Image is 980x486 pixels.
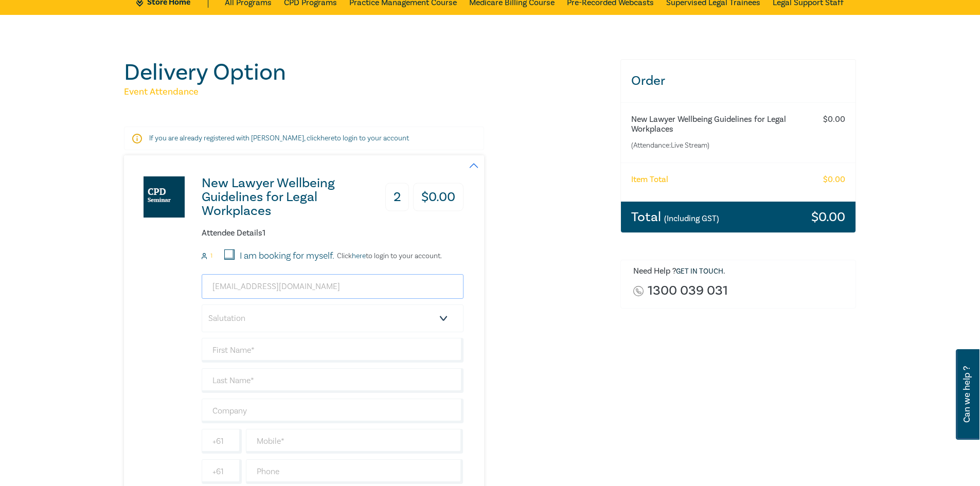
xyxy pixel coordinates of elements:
h6: Item Total [631,175,668,185]
p: If you are already registered with [PERSON_NAME], click to login to your account [149,133,459,143]
h5: Event Attendance [124,86,608,98]
small: (Attendance: Live Stream ) [631,140,805,151]
input: First Name* [202,338,464,363]
span: Can we help ? [962,355,972,434]
a: Get in touch [676,267,723,276]
small: (Including GST) [664,213,719,224]
label: I am booking for myself. [240,249,334,263]
h6: Attendee Details 1 [202,228,464,238]
h3: 2 [385,183,409,211]
small: 1 [210,253,212,260]
h6: New Lawyer Wellbeing Guidelines for Legal Workplaces [631,115,805,134]
h6: $ 0.00 [823,175,845,185]
h1: Delivery Option [124,59,608,86]
img: New Lawyer Wellbeing Guidelines for Legal Workplaces [144,176,185,218]
input: Company [202,399,464,423]
input: Attendee Email* [202,274,464,299]
a: here [352,251,366,261]
h6: Need Help ? . [633,266,848,277]
input: Phone [246,459,464,484]
input: +61 [202,459,242,484]
a: 1300 039 031 [648,284,728,298]
input: Mobile* [246,429,464,454]
a: here [320,134,334,143]
input: +61 [202,429,242,454]
h3: New Lawyer Wellbeing Guidelines for Legal Workplaces [202,176,371,218]
h3: $ 0.00 [811,210,845,224]
h3: Total [631,210,719,224]
h6: $ 0.00 [823,115,845,124]
h3: Order [621,60,856,102]
input: Last Name* [202,368,464,393]
p: Click to login to your account. [334,252,442,260]
h3: $ 0.00 [413,183,464,211]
